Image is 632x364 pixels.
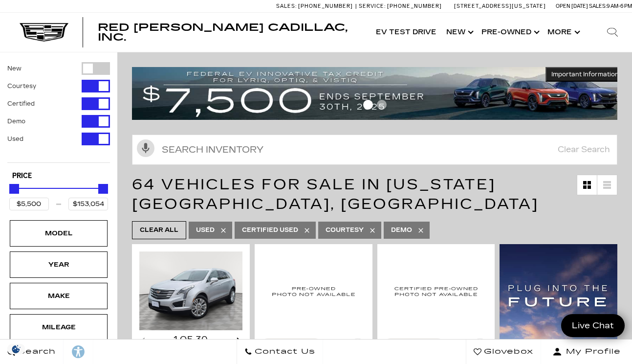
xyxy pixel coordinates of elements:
[139,251,244,330] div: 1 / 2
[140,224,178,236] span: Clear All
[10,283,108,309] div: MakeMake
[9,181,108,210] div: Price
[561,314,625,337] a: Live Chat
[545,67,625,82] button: Important Information
[454,3,546,9] a: [STREET_ADDRESS][US_STATE]
[9,198,49,210] input: Minimum
[350,338,365,357] button: Save Vehicle
[242,224,298,236] span: Certified Used
[355,3,444,9] a: Service: [PHONE_NUMBER]
[385,251,488,331] img: 2021 Cadillac XT4 Premium Luxury
[9,184,19,194] div: Minimum Price
[10,314,108,341] div: MileageMileage
[441,13,477,52] a: New
[15,345,56,359] span: Search
[20,23,68,42] img: Cadillac Dark Logo with Cadillac White Text
[589,3,607,9] span: Sales:
[562,345,621,359] span: My Profile
[98,22,348,43] span: Red [PERSON_NAME] Cadillac, Inc.
[567,320,619,331] span: Live Chat
[473,338,487,357] button: Save Vehicle
[139,251,244,330] img: 2018 Cadillac XT5 Premium Luxury AWD 1
[556,3,588,9] span: Open [DATE]
[98,184,108,194] div: Maximum Price
[541,340,632,364] button: Open user profile menu
[137,139,154,157] svg: Click to toggle on voice search
[276,3,297,9] span: Sales:
[132,135,617,165] input: Search Inventory
[10,220,108,247] div: ModelModel
[7,116,25,126] label: Demo
[477,13,543,52] a: Pre-Owned
[237,340,323,364] a: Contact Us
[326,224,364,236] span: Courtesy
[252,345,315,359] span: Contact Us
[5,344,27,354] section: Click to Open Cookie Consent Modal
[7,99,35,109] label: Certified
[237,338,242,347] div: Next slide
[139,334,242,345] div: 1 of 30
[34,322,83,333] div: Mileage
[543,13,583,52] button: More
[276,3,355,9] a: Sales: [PHONE_NUMBER]
[7,64,22,73] label: New
[385,338,443,351] button: Compare Vehicle
[262,251,365,331] img: 2019 Cadillac XT4 AWD Sport
[34,291,83,301] div: Make
[377,100,387,110] span: Go to slide 2
[551,70,619,78] span: Important Information
[68,198,108,210] input: Maximum
[298,3,353,9] span: [PHONE_NUMBER]
[5,344,27,354] img: Opt-Out Icon
[466,340,541,364] a: Glovebox
[262,338,321,351] button: Compare Vehicle
[196,224,215,236] span: Used
[7,81,36,91] label: Courtesy
[12,172,105,181] h5: Price
[10,251,108,278] div: YearYear
[607,3,632,9] span: 9 AM-6 PM
[387,3,442,9] span: [PHONE_NUMBER]
[481,345,533,359] span: Glovebox
[363,100,373,110] span: Go to slide 1
[34,228,83,239] div: Model
[391,224,412,236] span: Demo
[7,62,110,162] div: Filter by Vehicle Type
[7,134,23,144] label: Used
[34,259,83,270] div: Year
[371,13,441,52] a: EV Test Drive
[132,67,625,120] img: vrp-tax-ending-august-version
[359,3,386,9] span: Service:
[98,23,361,42] a: Red [PERSON_NAME] Cadillac, Inc.
[132,176,539,213] span: 64 Vehicles for Sale in [US_STATE][GEOGRAPHIC_DATA], [GEOGRAPHIC_DATA]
